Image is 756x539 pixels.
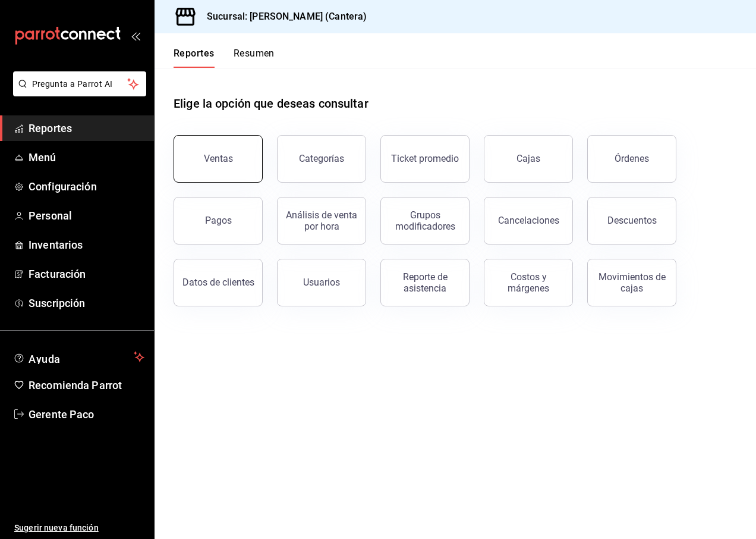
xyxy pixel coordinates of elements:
div: Cajas [516,152,541,166]
span: Suscripción [29,295,144,311]
div: Movimientos de cajas [595,271,669,294]
span: Gerente Paco [29,406,144,422]
span: Facturación [29,266,144,282]
div: Cancelaciones [498,215,559,226]
button: Ticket promedio [380,135,470,183]
button: Ventas [174,135,263,183]
span: Inventarios [29,237,144,253]
div: Pagos [205,215,232,226]
button: Costos y márgenes [484,259,573,306]
span: Menú [29,149,144,165]
div: Órdenes [615,153,649,164]
div: Ticket promedio [391,153,459,164]
button: Pregunta a Parrot AI [13,71,146,96]
div: Categorías [299,153,344,164]
button: Reporte de asistencia [380,259,470,306]
button: Órdenes [587,135,676,183]
div: Ventas [204,153,233,164]
button: Movimientos de cajas [587,259,676,306]
div: Datos de clientes [182,277,254,288]
button: open_drawer_menu [131,31,140,40]
button: Resumen [234,48,275,68]
button: Reportes [174,48,215,68]
span: Ayuda [29,350,129,364]
div: Grupos modificadores [388,209,462,232]
span: Sugerir nueva función [14,522,144,534]
button: Pagos [174,197,263,245]
h1: Elige la opción que deseas consultar [174,95,368,112]
button: Datos de clientes [174,259,263,306]
div: Descuentos [607,215,657,226]
div: Análisis de venta por hora [285,209,358,232]
div: navigation tabs [174,48,275,68]
button: Grupos modificadores [380,197,470,245]
button: Cancelaciones [484,197,573,245]
span: Recomienda Parrot [29,377,144,393]
a: Pregunta a Parrot AI [8,86,146,99]
div: Usuarios [303,277,340,288]
span: Pregunta a Parrot AI [32,78,128,90]
span: Personal [29,208,144,224]
span: Reportes [29,120,144,136]
button: Usuarios [277,259,366,306]
h3: Sucursal: [PERSON_NAME] (Cantera) [197,10,367,24]
div: Costos y márgenes [492,271,565,294]
div: Reporte de asistencia [388,271,462,294]
button: Análisis de venta por hora [277,197,366,245]
a: Cajas [484,135,573,183]
button: Descuentos [587,197,676,245]
span: Configuración [29,178,144,195]
button: Categorías [277,135,366,183]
